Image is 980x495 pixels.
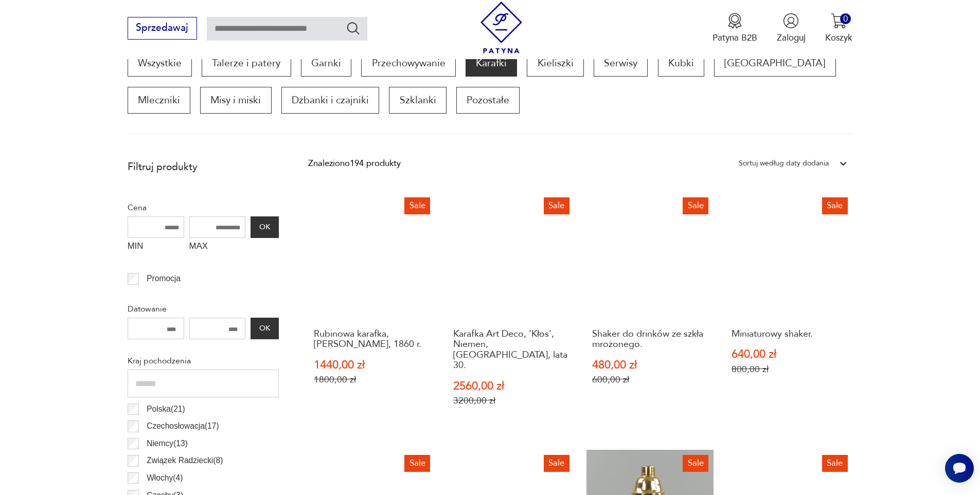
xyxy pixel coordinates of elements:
a: Karafki [466,50,517,77]
button: Sprzedawaj [128,17,197,40]
a: Kieliszki [527,50,583,77]
div: 0 [840,13,851,24]
a: Mleczniki [128,87,190,114]
a: [GEOGRAPHIC_DATA] [714,50,835,77]
img: Patyna - sklep z meblami i dekoracjami vintage [475,2,527,53]
p: 480,00 zł [592,360,708,371]
a: Wszystkie [128,50,192,77]
button: Zaloguj [777,13,806,44]
button: OK [251,318,278,339]
a: Talerze i patery [202,50,291,77]
label: MAX [189,238,246,258]
a: Misy i miski [200,87,271,114]
a: Ikona medaluPatyna B2B [712,13,757,44]
button: Patyna B2B [712,13,757,44]
p: Cena [128,201,279,214]
a: Dzbanki i czajniki [281,87,379,114]
p: 800,00 zł [732,364,847,375]
img: Ikona koszyka [831,13,847,29]
button: OK [251,216,278,238]
a: SaleMiniaturowy shaker.Miniaturowy shaker.640,00 zł800,00 zł [726,192,853,430]
p: 2560,00 zł [453,381,569,392]
p: Koszyk [825,32,852,44]
p: Polska ( 21 ) [147,402,185,416]
a: Garnki [301,50,351,77]
h3: Miniaturowy shaker. [732,329,847,339]
a: SaleKarafka Art Deco, 'Kłos', Niemen, Polska, lata 30.Karafka Art Deco, 'Kłos', Niemen, [GEOGRAPH... [448,192,575,430]
button: 0Koszyk [825,13,852,44]
p: Datowanie [128,302,279,316]
a: Przechowywanie [361,50,455,77]
p: Kraj pochodzenia [128,354,279,368]
p: 600,00 zł [592,374,708,385]
p: Patyna B2B [712,32,757,44]
p: Filtruj produkty [128,160,279,174]
a: SaleRubinowa karafka, Biedermeier, 1860 r.Rubinowa karafka, [PERSON_NAME], 1860 r.1440,00 zł1800,... [308,192,435,430]
div: Sortuj według daty dodania [739,157,829,170]
a: Pozostałe [456,87,520,114]
p: 640,00 zł [732,349,847,360]
p: Zaloguj [777,32,806,44]
iframe: Smartsupp widget button [945,454,974,483]
div: Znaleziono 194 produkty [308,157,401,170]
p: 1800,00 zł [314,374,430,385]
p: 1440,00 zł [314,360,430,371]
p: Czechosłowacja ( 17 ) [147,419,219,433]
a: Serwisy [594,50,648,77]
h3: Karafka Art Deco, 'Kłos', Niemen, [GEOGRAPHIC_DATA], lata 30. [453,329,569,371]
a: Szklanki [389,87,446,114]
label: MIN [128,238,184,258]
a: SaleShaker do drinków ze szkła mrożonego.Shaker do drinków ze szkła mrożonego.480,00 zł600,00 zł [586,192,714,430]
button: Szukaj [346,21,361,35]
a: Sprzedawaj [128,25,197,33]
h3: Shaker do drinków ze szkła mrożonego. [592,329,708,350]
p: Niemcy ( 13 ) [147,437,188,450]
p: Włochy ( 4 ) [147,471,183,485]
a: Kubki [658,50,704,77]
p: Promocja [147,272,181,285]
img: Ikonka użytkownika [783,13,799,29]
p: 3200,00 zł [453,395,569,406]
img: Ikona medalu [727,13,743,29]
h3: Rubinowa karafka, [PERSON_NAME], 1860 r. [314,329,430,350]
p: Związek Radziecki ( 8 ) [147,454,223,467]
